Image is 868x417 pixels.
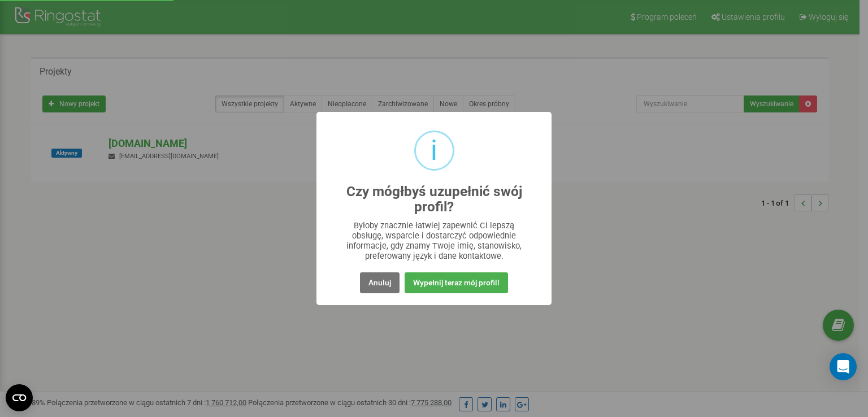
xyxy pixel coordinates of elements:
[339,184,530,215] h2: Czy mógłbyś uzupełnić swój profil?
[405,272,508,293] button: Wypełnij teraz mój profil!
[360,272,400,293] button: Anuluj
[339,220,530,261] div: Byłoby znacznie łatwiej zapewnić Ci lepszą obsługę, wsparcie i dostarczyć odpowiednie informacje,...
[431,132,437,169] div: i
[830,353,857,380] div: Open Intercom Messenger
[6,384,33,411] button: Open CMP widget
